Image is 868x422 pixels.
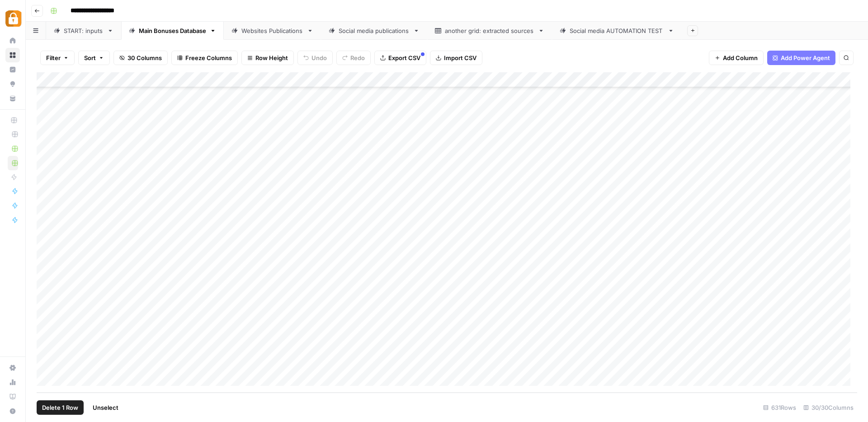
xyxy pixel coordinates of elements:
[185,53,232,62] span: Freeze Columns
[336,51,371,65] button: Redo
[759,400,800,415] div: 631 Rows
[781,53,830,62] span: Add Power Agent
[374,51,426,65] button: Export CSV
[427,22,552,40] a: another grid: extracted sources
[171,51,238,65] button: Freeze Columns
[5,375,20,389] a: Usage
[570,26,664,35] div: Social media AUTOMATION TEST
[255,53,288,62] span: Row Height
[767,51,835,65] button: Add Power Agent
[5,77,20,91] a: Opportunities
[139,26,206,35] div: Main Bonuses Database
[5,361,20,375] a: Settings
[723,53,758,62] span: Add Column
[5,389,20,404] a: Learning Hub
[127,53,162,62] span: 30 Columns
[78,51,110,65] button: Sort
[241,26,303,35] div: Websites Publications
[37,400,84,415] button: Delete 1 Row
[297,51,333,65] button: Undo
[5,62,20,77] a: Insights
[42,403,78,412] span: Delete 1 Row
[444,53,476,62] span: Import CSV
[5,10,22,27] img: Adzz Logo
[5,404,20,418] button: Help + Support
[445,26,534,35] div: another grid: extracted sources
[709,51,764,65] button: Add Column
[40,51,75,65] button: Filter
[224,22,321,40] a: Websites Publications
[311,53,327,62] span: Undo
[46,22,121,40] a: START: inputs
[93,403,118,412] span: Unselect
[5,33,20,48] a: Home
[430,51,482,65] button: Import CSV
[339,26,410,35] div: Social media publications
[350,53,365,62] span: Redo
[388,53,420,62] span: Export CSV
[84,53,96,62] span: Sort
[5,48,20,62] a: Browse
[5,7,20,30] button: Workspace: Adzz
[64,26,104,35] div: START: inputs
[800,400,857,415] div: 30/30 Columns
[552,22,682,40] a: Social media AUTOMATION TEST
[46,53,61,62] span: Filter
[113,51,168,65] button: 30 Columns
[5,91,20,106] a: Your Data
[321,22,427,40] a: Social media publications
[121,22,224,40] a: Main Bonuses Database
[87,400,124,415] button: Unselect
[241,51,294,65] button: Row Height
